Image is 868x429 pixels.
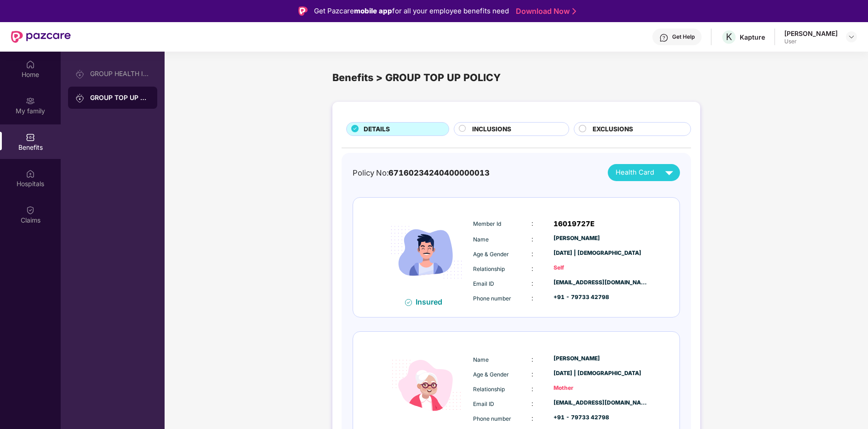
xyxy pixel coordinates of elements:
div: [PERSON_NAME] [554,234,648,243]
span: Email ID [473,400,494,407]
span: Age & Gender [473,251,509,258]
span: : [531,294,533,302]
div: [EMAIL_ADDRESS][DOMAIN_NAME] [554,278,648,287]
div: Self [554,264,648,272]
div: Get Help [672,33,695,41]
div: [EMAIL_ADDRESS][DOMAIN_NAME] [554,399,648,407]
div: User [784,38,838,45]
span: EXCLUSIONS [593,124,633,134]
span: Name [473,356,489,363]
img: svg+xml;base64,PHN2ZyB3aWR0aD0iMjAiIGhlaWdodD0iMjAiIHZpZXdCb3g9IjAgMCAyMCAyMCIgZmlsbD0ibm9uZSIgeG... [75,70,85,79]
a: Download Now [516,6,573,16]
span: : [531,219,533,227]
img: New Pazcare Logo [11,31,71,43]
div: Benefits > GROUP TOP UP POLICY [332,70,700,86]
span: : [531,235,533,243]
img: svg+xml;base64,PHN2ZyB4bWxucz0iaHR0cDovL3d3dy53My5vcmcvMjAwMC9zdmciIHdpZHRoPSIxNiIgaGVpZ2h0PSIxNi... [405,299,412,306]
span: Name [473,236,489,243]
span: : [531,264,533,272]
div: +91 - 79733 42798 [554,413,648,422]
img: icon [382,208,471,297]
div: Kapture [740,33,765,41]
img: svg+xml;base64,PHN2ZyB4bWxucz0iaHR0cDovL3d3dy53My5vcmcvMjAwMC9zdmciIHZpZXdCb3g9IjAgMCAyNCAyNCIgd2... [661,165,677,181]
div: [DATE] | [DEMOGRAPHIC_DATA] [554,249,648,258]
span: : [531,370,533,378]
span: Phone number [473,295,511,302]
div: GROUP HEALTH INSURANCE [90,70,150,77]
span: Email ID [473,280,494,287]
img: Stroke [572,6,576,16]
span: INCLUSIONS [472,124,511,134]
img: svg+xml;base64,PHN2ZyBpZD0iSG9tZSIgeG1sbnM9Imh0dHA6Ly93d3cudzMub3JnLzIwMDAvc3ZnIiB3aWR0aD0iMjAiIG... [26,60,35,69]
img: svg+xml;base64,PHN2ZyBpZD0iQmVuZWZpdHMiIHhtbG5zPSJodHRwOi8vd3d3LnczLm9yZy8yMDAwL3N2ZyIgd2lkdGg9Ij... [26,133,35,142]
img: svg+xml;base64,PHN2ZyBpZD0iSG9zcGl0YWxzIiB4bWxucz0iaHR0cDovL3d3dy53My5vcmcvMjAwMC9zdmciIHdpZHRoPS... [26,169,35,178]
div: [PERSON_NAME] [554,354,648,363]
div: [DATE] | [DEMOGRAPHIC_DATA] [554,369,648,378]
span: DETAILS [364,124,390,134]
span: Phone number [473,415,511,422]
strong: mobile app [354,6,392,15]
img: svg+xml;base64,PHN2ZyBpZD0iRHJvcGRvd24tMzJ4MzIiIHhtbG5zPSJodHRwOi8vd3d3LnczLm9yZy8yMDAwL3N2ZyIgd2... [848,33,855,41]
div: GROUP TOP UP POLICY [90,93,150,102]
span: : [531,414,533,422]
div: Policy No: [353,167,490,179]
span: : [531,385,533,393]
span: Health Card [616,167,654,178]
img: svg+xml;base64,PHN2ZyBpZD0iSGVscC0zMngzMiIgeG1sbnM9Imh0dHA6Ly93d3cudzMub3JnLzIwMDAvc3ZnIiB3aWR0aD... [659,33,668,42]
span: Member Id [473,220,501,227]
span: Relationship [473,386,505,393]
span: : [531,355,533,363]
span: : [531,250,533,258]
div: +91 - 79733 42798 [554,293,648,302]
span: : [531,400,533,407]
div: 16019727E [554,218,648,229]
span: K [726,31,732,42]
span: 67160234240400000013 [388,168,490,177]
img: Logo [298,6,308,16]
span: Relationship [473,265,505,272]
img: svg+xml;base64,PHN2ZyB3aWR0aD0iMjAiIGhlaWdodD0iMjAiIHZpZXdCb3g9IjAgMCAyMCAyMCIgZmlsbD0ibm9uZSIgeG... [26,96,35,106]
div: Get Pazcare for all your employee benefits need [314,6,509,17]
div: [PERSON_NAME] [784,29,838,38]
img: svg+xml;base64,PHN2ZyB3aWR0aD0iMjAiIGhlaWdodD0iMjAiIHZpZXdCb3g9IjAgMCAyMCAyMCIgZmlsbD0ibm9uZSIgeG... [75,94,85,103]
span: : [531,279,533,287]
span: Age & Gender [473,371,509,378]
div: Mother [554,384,648,393]
button: Health Card [608,164,680,181]
div: Insured [416,297,448,306]
img: svg+xml;base64,PHN2ZyBpZD0iQ2xhaW0iIHhtbG5zPSJodHRwOi8vd3d3LnczLm9yZy8yMDAwL3N2ZyIgd2lkdGg9IjIwIi... [26,206,35,215]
